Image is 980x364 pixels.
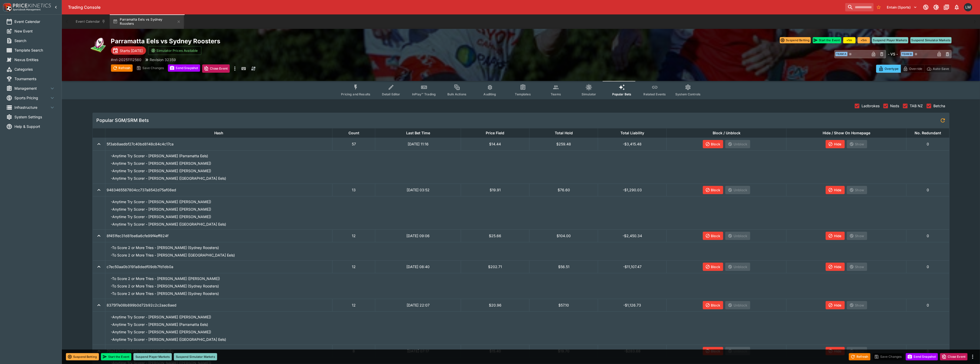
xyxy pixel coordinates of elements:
th: No. Redundant [907,128,949,138]
span: Bulk Actions [447,92,466,96]
button: Documentation [942,3,951,12]
td: [DATE] 03:52 [375,184,461,196]
span: Templates [515,92,531,96]
button: Suspend Simulator Markets [910,37,952,43]
td: [DATE] 07:17 [375,345,461,357]
p: - To Score 2 or More Tries - [PERSON_NAME] (Sydney Roosters) [111,245,219,250]
button: Block [703,186,723,194]
td: $104.00 [530,229,598,242]
button: Hide [826,347,845,355]
td: c7ec50aa0b3191a8dedf09db7fd1db0a [105,260,333,273]
span: Event Calendar [14,19,55,24]
span: Related Events [644,92,666,96]
span: Template Search [14,47,55,53]
span: InPlay™ Trading [412,92,436,96]
h2: Copy To Clipboard [111,37,531,45]
td: [DATE] 11:16 [375,138,461,150]
button: Suspend Player Markets [133,353,172,360]
p: - To Score 2 or More Tries - [PERSON_NAME] (Sydney Roosters) [111,283,219,289]
p: - To Score 2 or More Tries - [PERSON_NAME] ([GEOGRAPHIC_DATA] Eels) [111,252,235,258]
td: 8375f7e08b899b0d72b92c2c2aac6aed [105,299,333,311]
span: Pricing and Results [341,92,370,96]
span: Neds [890,103,899,109]
td: 12 [333,260,375,273]
button: Notifications [952,3,961,12]
td: -$11,107.47 [598,260,667,273]
td: 12 [333,299,375,311]
button: Connected to PK [921,3,931,12]
td: 8 [333,345,375,357]
button: expand row [94,346,104,356]
button: Simulator Prices Available [148,46,201,55]
p: 0 [908,348,948,354]
div: Liam Moffett [964,3,972,11]
button: Close Event [940,353,968,360]
th: Hide / Show On Homepage [787,128,907,138]
p: 0 [908,302,948,308]
button: expand row [94,185,104,195]
button: Suspend Betting [780,37,811,43]
th: Last Bet Time [375,128,461,138]
p: Revision 32359 [150,57,176,62]
td: $20.96 [461,299,530,311]
button: Hide [826,301,845,309]
p: 0 [908,264,948,269]
button: Select Tenant [884,3,920,11]
span: New Event [14,28,55,34]
button: Block [703,232,723,240]
td: 70a243e6df668f07891033f4f3a0ca8c [105,345,333,357]
button: Hide [826,140,845,148]
p: 0 [908,187,948,193]
button: more [970,354,976,360]
span: Ladbrokes [862,103,880,109]
p: - Anytime Try Scorer - [PERSON_NAME] ([PERSON_NAME]) [111,314,211,320]
h6: - VS - [888,51,898,57]
button: Refresh [849,353,871,360]
button: Event Calendar [73,14,109,29]
p: - Anytime Try Scorer - [PERSON_NAME] (Parramatta Eels) [111,153,208,159]
img: rugby_league.png [90,37,107,54]
button: Block [703,301,723,309]
button: expand row [94,139,104,149]
button: Hide [826,263,845,271]
button: Block [703,263,723,271]
button: Liam Moffett [962,2,974,13]
button: Block [703,140,723,148]
p: - Anytime Try Scorer - [PERSON_NAME] ([PERSON_NAME]) [111,206,211,212]
p: - Anytime Try Scorer - [PERSON_NAME] ([PERSON_NAME]) [111,161,211,166]
span: Search [14,38,55,43]
p: - Anytime Try Scorer - [PERSON_NAME] ([PERSON_NAME]) [111,168,211,173]
button: Start the Event [101,353,131,360]
button: Send Snapshot [906,353,938,360]
td: [DATE] 08:40 [375,260,461,273]
td: 8f451fec31d81be6a6cfe99f4eff824f [105,229,333,242]
span: Popular SGM/SRM Bets [97,117,938,123]
td: 12 [333,229,375,242]
button: Suspend Betting [66,353,99,360]
td: $15.40 [461,345,530,357]
button: Block [703,347,723,355]
button: Hide [826,232,845,240]
img: Sportsbook Management [13,9,41,11]
span: System Settings [14,114,55,120]
td: $76.60 [530,184,598,196]
p: 0 [908,141,948,147]
td: -$1,290.03 [598,184,667,196]
td: $57.10 [530,299,598,311]
input: search [845,3,874,11]
button: Auto-Save [924,65,951,73]
td: -$2,450.34 [598,229,667,242]
button: Suspend Simulator Markets [174,353,217,360]
td: $259.48 [530,138,598,150]
th: Count [333,128,375,138]
td: $14.44 [461,138,530,150]
p: Overtype [885,66,899,71]
span: Nexus Entities [14,57,55,62]
td: 57 [333,138,375,150]
button: expand row [94,231,104,241]
span: Team A [836,52,848,56]
span: Teams [551,92,561,96]
span: TAB NZ [910,103,923,109]
button: Parramatta Eels vs Sydney Roosters [110,14,184,29]
span: Infrastructure [14,105,49,110]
